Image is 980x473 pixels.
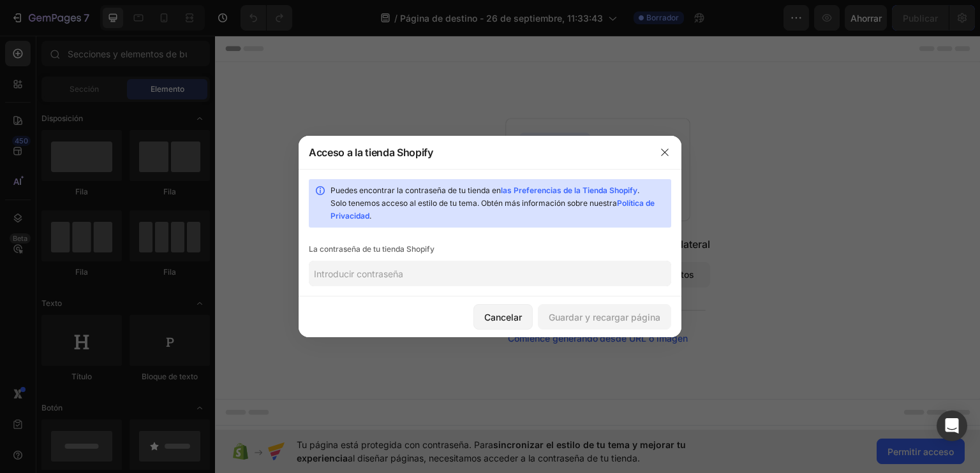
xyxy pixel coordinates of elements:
font: Guardar y recargar página [549,312,660,323]
font: Comience con las secciones de la barra lateral [271,202,495,215]
font: Solo tenemos acceso al estilo de tu tema. Obtén más información sobre nuestra [330,198,617,208]
font: La contraseña de tu tienda Shopify [309,244,434,254]
font: Añadir elementos [405,233,480,244]
input: Introducir contraseña [309,261,671,286]
font: Comience generando desde URL o imagen [293,297,473,308]
button: Añadir elementos [390,226,495,252]
a: las Preferencias de la Tienda Shopify [501,186,637,195]
font: . [637,186,639,195]
font: . [369,211,371,221]
div: Abrir Intercom Messenger [937,411,967,441]
button: Cancelar [473,304,533,330]
button: Agregar secciones [271,226,382,252]
font: Cancelar [484,312,522,323]
font: Puedes encontrar la contraseña de tu tienda en [330,186,501,195]
font: Acceso a la tienda Shopify [309,146,433,159]
font: Agregar secciones [286,233,367,244]
button: Guardar y recargar página [538,304,671,330]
